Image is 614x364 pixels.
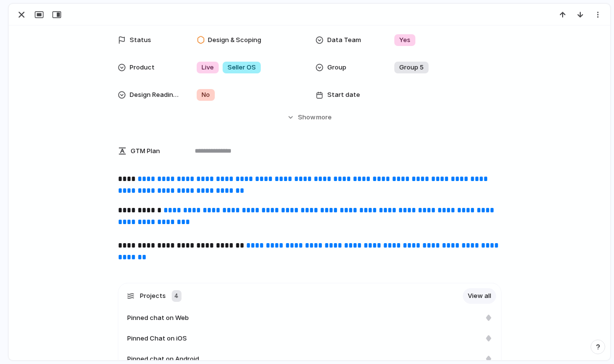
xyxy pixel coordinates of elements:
[130,35,151,45] span: Status
[118,109,501,126] button: Showmore
[316,113,332,122] span: more
[208,35,261,45] span: Design & Scoping
[130,63,155,72] span: Product
[202,63,214,72] span: Live
[327,35,361,45] span: Data Team
[227,63,256,72] span: Seller OS
[131,146,160,156] span: GTM Plan
[327,90,360,100] span: Start date
[399,35,410,45] span: Yes
[127,313,189,323] span: Pinned chat on Web
[463,288,496,304] a: View all
[298,113,316,122] span: Show
[172,290,182,302] div: 4
[130,90,181,100] span: Design Readiness
[140,291,166,301] span: Projects
[127,334,187,343] span: Pinned Chat on iOS
[202,90,210,100] span: No
[327,63,346,72] span: Group
[127,354,199,364] span: Pinned chat on Android
[399,63,424,72] span: Group 5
